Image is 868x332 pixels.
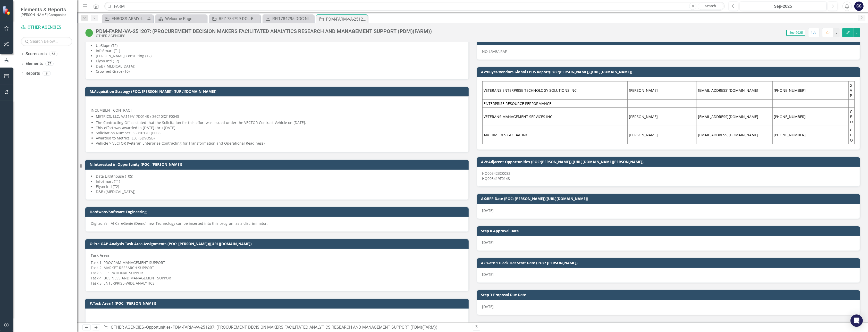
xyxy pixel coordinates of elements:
[45,62,54,66] div: 57
[112,15,146,22] div: ENBOSS-ARMY-ITES3 SB-221122 (Army National Guard ENBOSS Support Service Sustainment, Enhancement,...
[850,314,863,327] div: Open Intercom Messenger
[482,49,855,54] p: NO LRAE/LRAF
[482,81,628,99] td: VETERANS ENTERPRISE TECHNOLOGY SOLUTIONS INC.
[628,126,697,144] td: [PERSON_NAME]
[173,325,437,330] div: PDM-FARM-VA-251207: (PROCUREMENT DECISION MAKERS FACILITATED ANALYTICS RESEARCH AND MANAGEMENT SU...
[91,253,109,258] strong: Task Areas
[628,81,697,99] td: [PERSON_NAME]
[104,2,725,11] input: Search ClearPoint...
[482,272,494,277] span: [DATE]
[326,16,366,22] div: PDM-FARM-VA-251207: (PROCUREMENT DECISION MAKERS FACILITATED ANALYTICS RESEARCH AND MANAGEMENT SU...
[482,171,855,181] p: HQ003423C0082
[482,107,628,126] td: VETERANS MANAGEMENT SERVICES INC.
[698,3,723,10] a: Search
[21,13,66,17] small: [PERSON_NAME] Companies
[3,6,12,15] img: ClearPoint Strategy
[854,2,864,11] button: CS
[697,126,772,144] td: [EMAIL_ADDRESS][DOMAIN_NAME]
[43,71,51,76] div: 9
[219,15,259,22] div: RFI1784799-DOL-BLS-GSAMAS: DOL BPA for IT Application Development Support Services
[741,3,825,10] div: Sep-2025
[165,15,206,22] div: Welcome Page
[628,107,697,126] td: [PERSON_NAME]
[96,136,463,141] li: Awarded to Metrics, LLC (SDVOSB)
[157,15,206,22] a: Welcome Page
[96,120,463,125] p: The Contracting Office stated that the Solicitation for this effort was issued under the VECTOR C...
[772,81,849,99] td: [PHONE_NUMBER]
[90,210,466,214] h3: Hardware/Software Engineering
[26,71,40,77] a: Reports
[481,197,858,201] h3: AX:RFP Date (POC: [PERSON_NAME])([URL][DOMAIN_NAME])
[26,51,47,57] a: Scorecards
[264,15,313,22] a: RFI1784295-DOC-NIST-GSAMAS: DOC NIST - Automated Invoice Review Tool - MRAS
[849,81,855,99] td: SVP
[96,28,432,34] div: PDM-FARM-VA-251207: (PROCUREMENT DECISION MAKERS FACILITATED ANALYTICS RESEARCH AND MANAGEMENT SU...
[96,34,432,38] div: OTHER AGENCIES
[482,126,628,144] td: ARCHIMEDES GLOBAL INC.
[96,69,130,74] span: Crowned Grace (T0)
[697,107,772,126] td: [EMAIL_ADDRESS][DOMAIN_NAME]
[103,325,469,330] div: » »
[482,208,494,213] span: [DATE]
[772,107,849,126] td: [PHONE_NUMBER]
[740,2,827,11] button: Sep-2025
[49,52,57,56] div: 63
[26,61,43,67] a: Elements
[697,81,772,99] td: [EMAIL_ADDRESS][DOMAIN_NAME]
[90,301,466,305] h3: P:Task Area 1 (POC: [PERSON_NAME])
[96,130,463,136] li: Solicitation Number: 36U10120Q0008
[481,229,858,233] h3: Step 0 Approval Date
[96,189,135,194] span: D&B ([MEDICAL_DATA])
[96,184,119,189] span: Elyon Intl (T2)
[91,221,463,226] p: Digitech's - AI CareGenie (Demo) new Technology can be inserted into this program as a discrimina...
[96,141,463,146] li: Vehicle > VECTOR (Veteran Enterprise Contracting for Transformation and Operational Readiness)
[482,240,494,245] span: [DATE]
[96,53,151,58] span: [PERSON_NAME] Consulting (T2)
[96,64,135,69] span: D&B ([MEDICAL_DATA])
[772,126,849,144] td: [PHONE_NUMBER]
[481,70,858,74] h3: AV:Buyer/Vendors Global FPDS Report(POC:[PERSON_NAME])([URL][DOMAIN_NAME])
[91,107,463,113] p: INCUMBENT CONTRACT
[482,99,628,107] td: ENTERPRISE RESOURCE PERFORMANCE
[146,325,171,330] a: Opportunities
[85,29,93,37] img: Active
[96,174,133,179] span: Data Lighthouse (T0S)
[103,15,146,22] a: ENBOSS-ARMY-ITES3 SB-221122 (Army National Guard ENBOSS Support Service Sustainment, Enhancement,...
[21,6,66,13] span: Elements & Reports
[111,325,144,330] a: OTHER AGENCIES
[91,259,463,286] p: Task 1. PROGRAM MANAGEMENT SUPPORT Task 2. MARKET RESEARCH SUPPORT Task 3. OPERATIONAL SUPPORT Ta...
[849,107,855,126] td: CEO
[786,30,805,36] span: Sep-2025
[96,48,120,53] span: InfoSmart (T1)
[96,114,463,119] p: METRICS, LLC, VA119A17D0148 / 36C10X21F0043
[90,242,466,246] h3: O:Pre-GAP Analysis Task Area Assignments (POC: [PERSON_NAME])([URL][DOMAIN_NAME])
[90,162,466,166] h3: N:Interested in Opportunity (POC: [PERSON_NAME])
[481,261,858,265] h3: AZ:Gate 1 Black Hat Start Date (POC: [PERSON_NAME])
[272,15,313,22] div: RFI1784295-DOC-NIST-GSAMAS: DOC NIST - Automated Invoice Review Tool - MRAS
[96,125,463,130] li: This effort was awarded in [DATE] thru [DATE]
[849,126,855,144] td: CEO
[210,15,259,22] a: RFI1784799-DOL-BLS-GSAMAS: DOL BPA for IT Application Development Support Services
[482,176,510,181] span: HQ003419F0148
[481,160,858,164] h3: AW:Adjacent Opportunities (POC:[PERSON_NAME])([URL][DOMAIN_NAME][PERSON_NAME])
[96,59,119,63] span: Elyon Intl (T2)
[481,293,858,297] h3: Step 3 Proposal Due Date
[90,89,466,93] h3: M:Acquisition Strategy (POC: [PERSON_NAME]) ([URL][DOMAIN_NAME])
[482,304,494,309] span: [DATE]
[96,179,120,184] span: InfoSmart (T1)
[96,43,117,48] span: UpSlope (T2)
[21,24,72,30] a: OTHER AGENCIES
[21,37,72,46] input: Search Below...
